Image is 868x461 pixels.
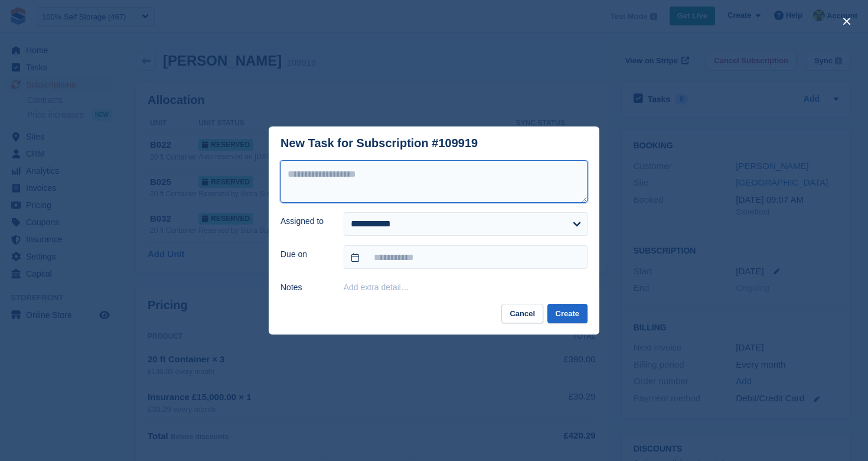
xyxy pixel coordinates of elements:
button: Create [547,304,588,323]
label: Notes [280,281,329,294]
button: Add extra detail… [344,283,409,292]
button: Cancel [501,304,543,323]
div: New Task for Subscription #109919 [280,137,478,150]
label: Due on [280,248,329,261]
label: Assigned to [280,215,329,228]
button: close [837,12,856,31]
